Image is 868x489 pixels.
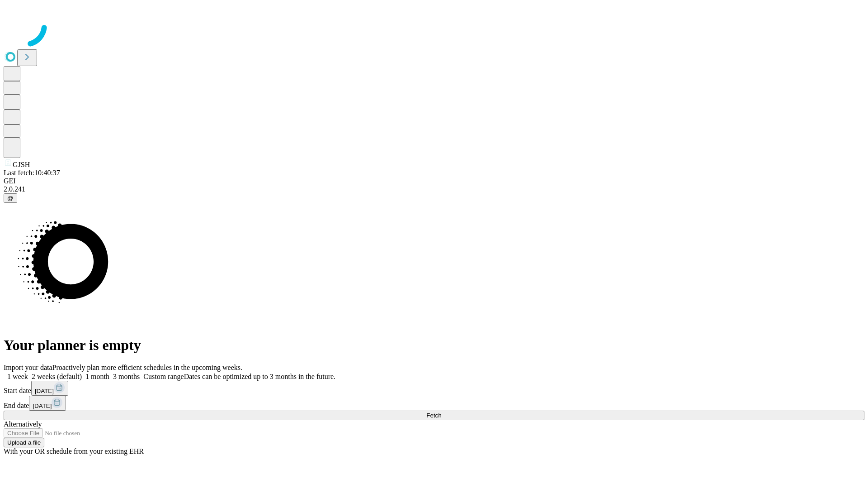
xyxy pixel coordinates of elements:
[32,373,82,380] span: 2 weeks (default)
[33,403,52,409] span: [DATE]
[4,185,864,193] div: 2.0.241
[4,193,17,203] button: @
[4,396,864,411] div: End date
[184,373,335,380] span: Dates can be optimized up to 3 months in the future.
[4,420,42,428] span: Alternatively
[4,438,44,447] button: Upload a file
[4,364,52,371] span: Import your data
[29,396,66,411] button: [DATE]
[4,169,60,177] span: Last fetch: 10:40:37
[143,373,184,380] span: Custom range
[7,195,14,201] span: @
[4,177,864,185] div: GEI
[13,161,30,168] span: GJSH
[52,364,242,371] span: Proactively plan more efficient schedules in the upcoming weeks.
[4,447,144,455] span: With your OR schedule from your existing EHR
[4,381,864,396] div: Start date
[4,411,864,420] button: Fetch
[4,337,864,354] h1: Your planner is empty
[426,412,441,419] span: Fetch
[7,373,28,380] span: 1 week
[85,373,109,380] span: 1 month
[113,373,140,380] span: 3 months
[31,381,68,396] button: [DATE]
[35,388,54,394] span: [DATE]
